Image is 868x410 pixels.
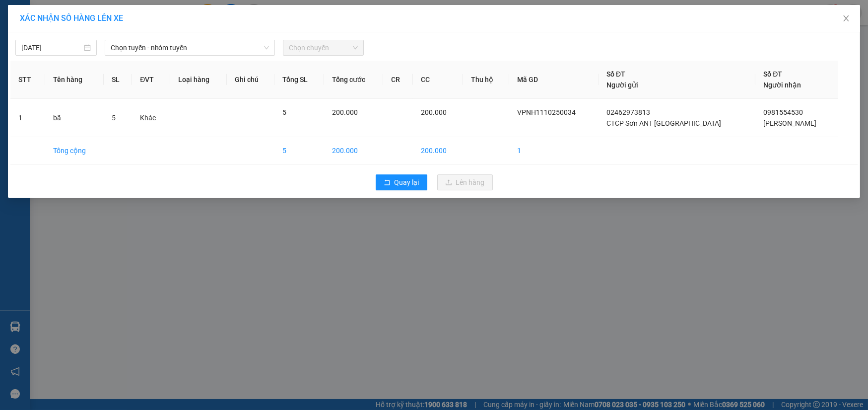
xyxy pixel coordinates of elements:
button: uploadLên hàng [437,174,493,190]
span: 200.000 [332,108,358,116]
span: VP 70 [PERSON_NAME] [5,55,65,74]
th: Tổng SL [274,61,324,99]
span: PHIẾU NHẬN HÀNG [29,5,111,16]
span: Quay lại [395,177,419,188]
span: Số ĐT [606,70,625,78]
span: Số ĐT [763,70,782,78]
button: rollbackQuay lại [376,174,427,190]
td: 1 [10,99,45,137]
th: Mã GD [509,61,599,99]
th: STT [10,61,45,99]
span: 02462973813 [606,108,650,116]
span: Người gửi [606,81,638,89]
th: CR [383,61,413,99]
td: 200.000 [413,137,463,164]
span: VPNH1110250034 [517,108,576,116]
th: CC [413,61,463,99]
th: ĐVT [132,61,170,99]
td: 200.000 [324,137,383,164]
th: Tên hàng [45,61,104,99]
td: 1 [509,137,599,164]
th: Thu hộ [463,61,509,99]
th: SL [104,61,133,99]
span: 200.000 [421,108,447,116]
td: Khác [132,99,170,137]
span: VẬN TẢI HOÀNG NAM [24,18,116,29]
span: 5 [112,114,116,122]
span: Chọn tuyến - nhóm tuyến [111,40,269,55]
span: rollback [384,179,391,187]
th: Loại hàng [170,61,227,99]
th: Ghi chú [227,61,274,99]
td: 5 [274,137,324,164]
span: 0981554530 [763,108,803,116]
td: Tổng cộng [45,137,104,164]
span: Người nhận [763,81,801,89]
span: XÁC NHẬN SỐ HÀNG LÊN XE [20,13,123,23]
span: CTCP Sơn ANT [GEOGRAPHIC_DATA] [606,119,721,127]
th: Tổng cước [324,61,383,99]
span: 5 [282,108,286,116]
span: [PERSON_NAME] [763,119,816,127]
button: Close [832,5,860,33]
input: 11/10/2025 [21,42,82,53]
span: down [264,45,269,51]
td: bã [45,99,104,137]
span: Chọn chuyến [289,40,358,55]
span: close [842,14,850,22]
